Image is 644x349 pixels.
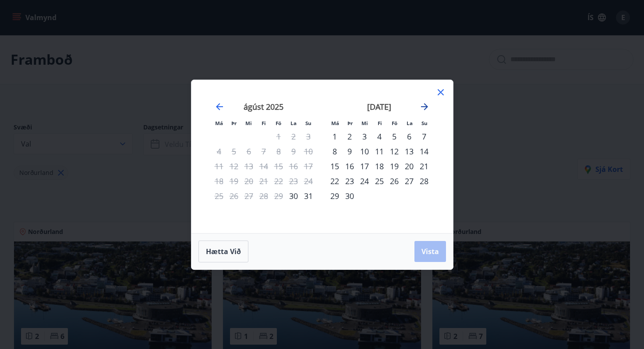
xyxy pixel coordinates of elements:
[372,159,387,174] td: Choose fimmtudagur, 18. september 2025 as your check-in date. It’s available.
[342,188,357,203] div: 30
[342,129,357,144] div: 2
[387,159,402,174] div: 19
[286,129,301,144] td: Not available. laugardagur, 2. ágúst 2025
[372,159,387,174] div: 18
[241,144,256,159] td: Not available. miðvikudagur, 6. ágúst 2025
[305,120,311,126] small: Su
[357,144,372,159] td: Choose miðvikudagur, 10. september 2025 as your check-in date. It’s available.
[357,174,372,188] td: Choose miðvikudagur, 24. september 2025 as your check-in date. It’s available.
[327,144,342,159] div: 8
[367,101,391,112] strong: [DATE]
[327,129,342,144] div: 1
[262,120,266,126] small: Fi
[402,174,417,188] td: Choose laugardagur, 27. september 2025 as your check-in date. It’s available.
[357,159,372,174] td: Choose miðvikudagur, 17. september 2025 as your check-in date. It’s available.
[387,174,402,188] td: Choose föstudagur, 26. september 2025 as your check-in date. It’s available.
[202,91,442,223] div: Calendar
[256,188,271,203] td: Not available. fimmtudagur, 28. ágúst 2025
[347,120,353,126] small: Þr
[327,174,342,188] td: Choose mánudagur, 22. september 2025 as your check-in date. It’s available.
[271,188,286,203] td: Not available. föstudagur, 29. ágúst 2025
[245,120,252,126] small: Mi
[215,120,223,126] small: Má
[357,129,372,144] td: Choose miðvikudagur, 3. september 2025 as your check-in date. It’s available.
[301,129,316,144] td: Not available. sunnudagur, 3. ágúst 2025
[286,144,301,159] td: Not available. laugardagur, 9. ágúst 2025
[286,159,301,174] td: Not available. laugardagur, 16. ágúst 2025
[226,159,241,174] td: Not available. þriðjudagur, 12. ágúst 2025
[212,174,226,188] td: Not available. mánudagur, 18. ágúst 2025
[402,129,417,144] div: 6
[286,174,301,188] td: Not available. laugardagur, 23. ágúst 2025
[212,144,226,159] td: Not available. mánudagur, 4. ágúst 2025
[378,120,382,126] small: Fi
[417,159,432,174] div: 21
[241,174,256,188] td: Not available. miðvikudagur, 20. ágúst 2025
[372,129,387,144] div: 4
[342,188,357,203] td: Choose þriðjudagur, 30. september 2025 as your check-in date. It’s available.
[419,101,430,112] div: Move forward to switch to the next month.
[357,159,372,174] div: 17
[198,241,248,262] button: Hætta við
[327,174,342,188] div: 22
[372,144,387,159] td: Choose fimmtudagur, 11. september 2025 as your check-in date. It’s available.
[417,174,432,188] td: Choose sunnudagur, 28. september 2025 as your check-in date. It’s available.
[276,120,281,126] small: Fö
[271,129,286,144] td: Not available. föstudagur, 1. ágúst 2025
[402,144,417,159] td: Choose laugardagur, 13. september 2025 as your check-in date. It’s available.
[417,129,432,144] td: Choose sunnudagur, 7. september 2025 as your check-in date. It’s available.
[290,120,297,126] small: La
[226,174,241,188] td: Not available. þriðjudagur, 19. ágúst 2025
[231,120,237,126] small: Þr
[327,159,342,174] div: 15
[214,101,225,112] div: Move backward to switch to the previous month.
[226,188,241,203] td: Not available. þriðjudagur, 26. ágúst 2025
[212,159,226,174] td: Not available. mánudagur, 11. ágúst 2025
[301,144,316,159] td: Not available. sunnudagur, 10. ágúst 2025
[387,174,402,188] div: 26
[342,174,357,188] div: 23
[387,129,402,144] div: 5
[357,129,372,144] div: 3
[301,174,316,188] td: Not available. sunnudagur, 24. ágúst 2025
[402,129,417,144] td: Choose laugardagur, 6. september 2025 as your check-in date. It’s available.
[301,159,316,174] td: Not available. sunnudagur, 17. ágúst 2025
[301,188,316,203] td: Choose sunnudagur, 31. ágúst 2025 as your check-in date. It’s available.
[402,174,417,188] div: 27
[226,144,241,159] td: Not available. þriðjudagur, 5. ágúst 2025
[342,159,357,174] div: 16
[402,159,417,174] td: Choose laugardagur, 20. september 2025 as your check-in date. It’s available.
[387,129,402,144] td: Choose föstudagur, 5. september 2025 as your check-in date. It’s available.
[271,174,286,188] td: Not available. föstudagur, 22. ágúst 2025
[372,174,387,188] div: 25
[331,120,339,126] small: Má
[327,188,342,203] td: Choose mánudagur, 29. september 2025 as your check-in date. It’s available.
[327,144,342,159] td: Choose mánudagur, 8. september 2025 as your check-in date. It’s available.
[286,188,301,203] div: 30
[212,188,226,203] td: Not available. mánudagur, 25. ágúst 2025
[327,129,342,144] td: Choose mánudagur, 1. september 2025 as your check-in date. It’s available.
[301,188,316,203] div: 31
[417,159,432,174] td: Choose sunnudagur, 21. september 2025 as your check-in date. It’s available.
[372,144,387,159] div: 11
[342,144,357,159] div: 9
[241,188,256,203] td: Not available. miðvikudagur, 27. ágúst 2025
[417,174,432,188] div: 28
[244,101,283,112] strong: ágúst 2025
[387,144,402,159] td: Choose föstudagur, 12. september 2025 as your check-in date. It’s available.
[342,174,357,188] td: Choose þriðjudagur, 23. september 2025 as your check-in date. It’s available.
[417,129,432,144] div: 7
[361,120,368,126] small: Mi
[402,144,417,159] div: 13
[402,159,417,174] div: 20
[417,144,432,159] td: Choose sunnudagur, 14. september 2025 as your check-in date. It’s available.
[256,174,271,188] td: Not available. fimmtudagur, 21. ágúst 2025
[206,247,241,256] span: Hætta við
[342,144,357,159] td: Choose þriðjudagur, 9. september 2025 as your check-in date. It’s available.
[241,159,256,174] td: Not available. miðvikudagur, 13. ágúst 2025
[357,144,372,159] div: 10
[327,159,342,174] td: Choose mánudagur, 15. september 2025 as your check-in date. It’s available.
[392,120,397,126] small: Fö
[421,120,428,126] small: Su
[271,159,286,174] td: Not available. föstudagur, 15. ágúst 2025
